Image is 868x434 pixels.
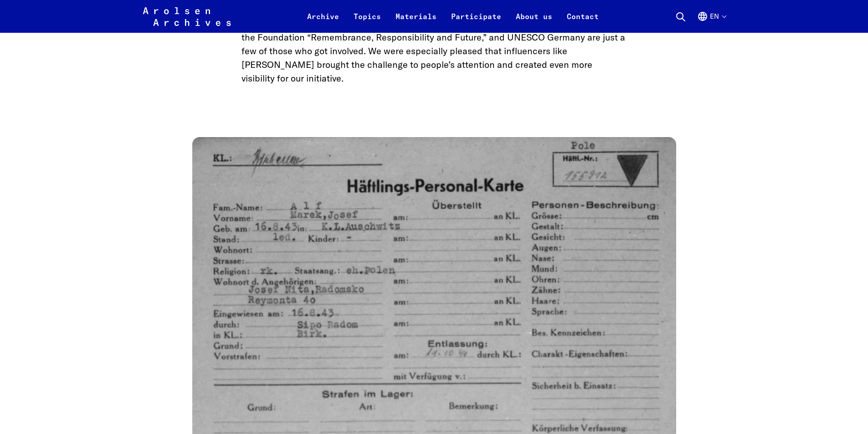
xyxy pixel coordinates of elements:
a: Topics [346,11,388,33]
a: Participate [444,11,508,33]
a: Archive [300,11,346,33]
nav: Primary [300,5,606,27]
button: English, language selection [697,11,726,33]
a: Contact [560,11,606,33]
p: She is one of some 60,000 volunteers and organizations that took part in this year’s #everynameco... [241,3,627,85]
a: About us [508,11,560,33]
a: Materials [388,11,444,33]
